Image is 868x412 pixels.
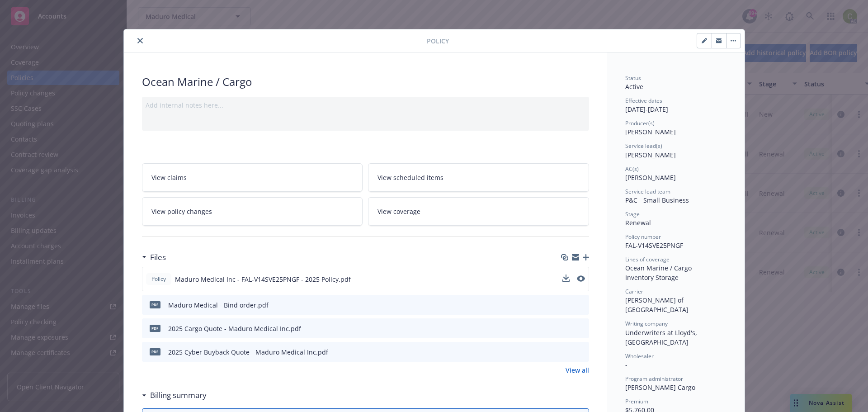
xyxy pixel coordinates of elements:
[625,82,643,91] span: Active
[625,218,651,227] span: Renewal
[625,210,640,218] span: Stage
[151,173,187,182] span: View claims
[168,347,328,357] div: 2025 Cyber Buyback Quote - Maduro Medical Inc.pdf
[625,352,654,360] span: Wholesaler
[427,36,449,46] span: Policy
[625,375,683,383] span: Program administrator
[625,263,726,273] div: Ocean Marine / Cargo
[625,188,670,195] span: Service lead team
[577,275,585,282] button: preview file
[146,100,585,110] div: Add internal notes here...
[142,163,363,192] a: View claims
[625,288,643,295] span: Carrier
[625,241,683,250] span: FAL-V14SVE25PNGF
[625,128,676,136] span: [PERSON_NAME]
[566,365,589,375] a: View all
[150,348,160,355] span: pdf
[625,119,655,127] span: Producer(s)
[577,347,585,357] button: preview file
[150,251,166,263] h3: Files
[150,275,168,283] span: Policy
[625,256,670,263] span: Lines of coverage
[150,301,160,308] span: pdf
[625,97,726,114] div: [DATE] - [DATE]
[625,97,662,104] span: Effective dates
[168,300,269,310] div: Maduro Medical - Bind order.pdf
[368,163,589,192] a: View scheduled items
[562,275,570,282] button: download file
[625,74,641,82] span: Status
[563,324,570,333] button: download file
[151,207,212,216] span: View policy changes
[142,251,166,263] div: Files
[168,324,301,333] div: 2025 Cargo Quote - Maduro Medical Inc.pdf
[625,273,726,282] div: Inventory Storage
[625,360,627,369] span: -
[150,325,160,331] span: pdf
[142,197,363,226] a: View policy changes
[625,328,699,346] span: Underwriters at Lloyd's, [GEOGRAPHIC_DATA]
[625,142,662,150] span: Service lead(s)
[563,347,570,357] button: download file
[625,151,676,159] span: [PERSON_NAME]
[563,300,570,310] button: download file
[625,233,661,241] span: Policy number
[625,196,689,204] span: P&C - Small Business
[175,275,351,284] span: Maduro Medical Inc - FAL-V14SVE25PNGF - 2025 Policy.pdf
[577,324,585,333] button: preview file
[625,296,689,314] span: [PERSON_NAME] of [GEOGRAPHIC_DATA]
[625,165,639,173] span: AC(s)
[577,275,585,284] button: preview file
[142,74,589,90] div: Ocean Marine / Cargo
[562,275,570,284] button: download file
[577,300,585,310] button: preview file
[625,383,695,392] span: [PERSON_NAME] Cargo
[150,389,207,401] h3: Billing summary
[368,197,589,226] a: View coverage
[625,320,668,327] span: Writing company
[377,173,443,182] span: View scheduled items
[135,35,146,46] button: close
[625,173,676,182] span: [PERSON_NAME]
[625,398,648,405] span: Premium
[142,389,207,401] div: Billing summary
[377,207,420,216] span: View coverage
